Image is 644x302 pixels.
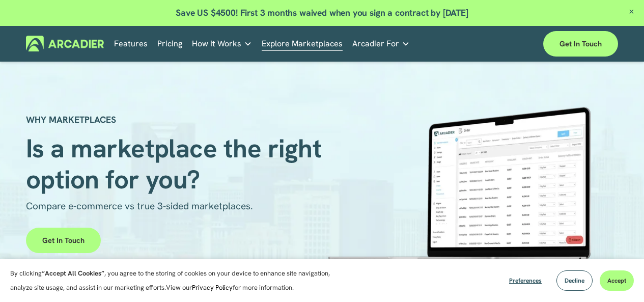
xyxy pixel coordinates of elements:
[26,36,104,51] img: Arcadier
[543,31,618,57] a: Get in touch
[192,36,252,51] a: folder dropdown
[26,131,328,196] span: Is a marketplace the right option for you?
[262,36,343,51] a: Explore Marketplaces
[565,277,584,285] span: Decline
[26,200,253,212] span: Compare e-commerce vs true 3-sided marketplaces.
[42,269,104,278] strong: “Accept All Cookies”
[509,277,542,285] span: Preferences
[157,36,182,51] a: Pricing
[192,37,241,51] span: How It Works
[556,270,593,291] button: Decline
[600,270,634,291] button: Accept
[10,266,341,295] p: By clicking , you agree to the storing of cookies on your device to enhance site navigation, anal...
[192,283,233,292] a: Privacy Policy
[26,228,101,253] a: Get in touch
[501,270,549,291] button: Preferences
[352,36,410,51] a: folder dropdown
[114,36,148,51] a: Features
[352,37,399,51] span: Arcadier For
[26,114,116,125] strong: WHY MARKETPLACES
[607,277,626,285] span: Accept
